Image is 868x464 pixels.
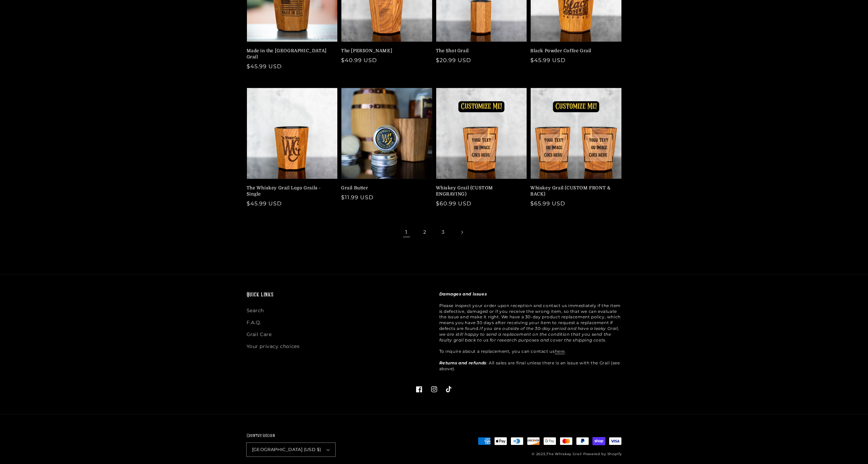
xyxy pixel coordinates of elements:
strong: Damages and issues [439,291,487,296]
a: The Shot Grail [436,48,523,54]
a: The [PERSON_NAME] [341,48,428,54]
a: Grail Care [247,329,272,340]
a: Search [247,306,264,317]
a: Your privacy choices [247,340,300,352]
a: Made in the [GEOGRAPHIC_DATA] Grail [247,48,334,60]
h2: Country/region [247,433,335,439]
a: The Whiskey Grail [546,452,582,456]
a: Next page [454,225,469,240]
a: Grail Butter [341,185,428,191]
span: Page 1 [399,225,414,240]
a: The Whiskey Grail Logo Grails - Single [247,185,334,197]
a: Whiskey Grail (CUSTOM ENGRAVING) [436,185,523,197]
a: Page 2 [417,225,432,240]
em: If you are outside of the 30-day period and have a leaky Grail, we are still happy to send a repl... [439,326,619,343]
a: F.A.Q. [247,317,262,329]
a: Black Powder Coffee Grail [530,48,618,54]
a: Powered by Shopify [583,452,622,456]
small: © 2025, [532,452,582,456]
strong: Returns and refunds [439,360,486,365]
a: here [555,349,565,354]
nav: Pagination [247,225,622,240]
a: Page 3 [436,225,451,240]
a: Whiskey Grail (CUSTOM FRONT & BACK) [530,185,618,197]
button: [GEOGRAPHIC_DATA] (USD $) [247,443,335,456]
p: Please inspect your order upon reception and contact us immediately if the item is defective, dam... [439,291,622,372]
h2: Quick links [247,291,429,299]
